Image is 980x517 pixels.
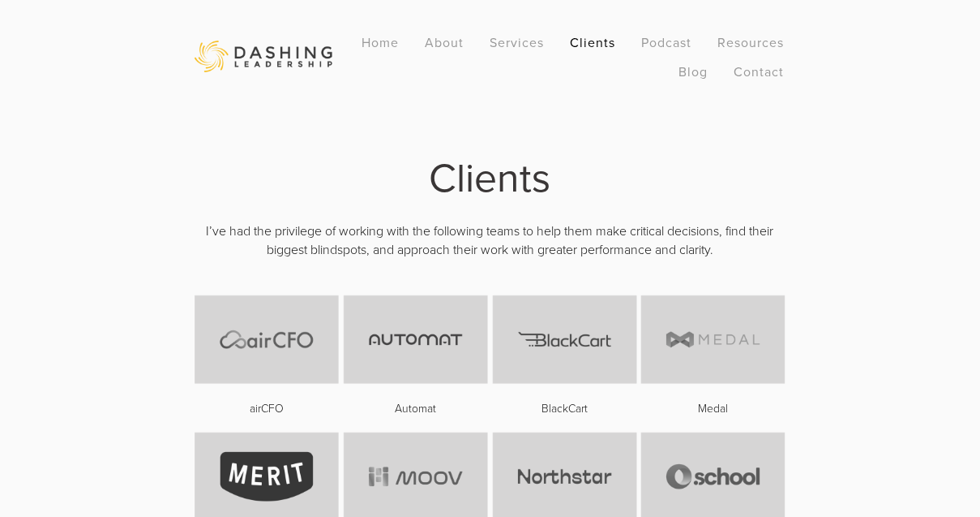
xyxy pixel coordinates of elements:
[362,28,399,57] a: Home
[734,57,784,86] a: Contact
[490,28,544,57] a: Services
[195,295,339,384] img: airCFO
[425,28,464,57] a: About
[678,57,708,86] a: Blog
[641,399,785,417] div: Medal
[641,28,691,57] a: Podcast
[570,28,615,57] a: Clients
[344,295,488,384] img: Automat
[195,222,785,258] p: I’ve had the privilege of working with the following teams to help them make critical decisions, ...
[493,295,637,384] img: BlackCart
[493,399,637,417] div: BlackCart
[344,399,488,417] div: Automat
[195,41,332,72] img: Dashing Leadership
[195,399,339,417] div: airCFO
[717,33,784,51] a: Resources
[195,158,785,195] h1: Clients
[641,295,785,384] img: Medal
